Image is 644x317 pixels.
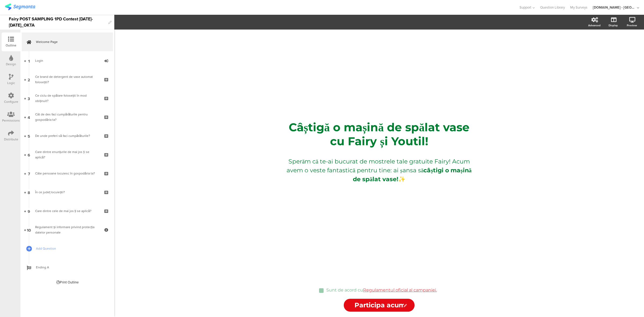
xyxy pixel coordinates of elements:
[28,170,30,176] span: 7
[7,81,15,85] div: Logic
[35,74,99,85] div: Ce brand de detergent de vase automat folosești?
[22,164,113,183] a: 7 Câte persoane locuiesc în gospodăria ta?
[5,3,35,10] img: segmanta logo
[285,157,473,184] p: Sperăm că te-ai bucurat de mostrele tale gratuite Fairy! Acum avem o veste fantastică pentru tine...
[22,70,113,89] a: 2 Ce brand de detergent de vase automat folosești?
[35,58,99,63] div: Login
[28,95,30,101] span: 3
[22,220,113,239] a: 10 Regulament și informare privind protecția datelor personale
[4,137,18,142] div: Distribute
[28,152,30,158] span: 6
[519,5,531,10] span: Support
[22,258,113,277] a: Ending A
[28,133,30,139] span: 5
[35,133,99,139] div: De unde preferi să faci cumpărăturile?
[35,93,99,104] div: Ce ciclu de spălare folosești în mod obișnuit?
[609,23,618,27] div: Display
[22,183,113,202] a: 8 În ce județ locuiești?
[35,190,99,195] div: În ce județ locuiești?
[35,208,99,214] div: Care dintre cele de mai jos ți se aplică?
[9,15,106,30] div: Fairy POST SAMPLING 1PD Contest [DATE]-[DATE]_OKTA
[28,76,30,82] span: 2
[22,51,113,70] a: 1 Login
[326,287,437,293] p: Sunt de acord cu
[36,265,105,270] span: Ending A
[22,126,113,145] a: 5 De unde preferi să faci cumpărăturile?
[35,224,99,235] div: Regulament și informare privind protecția datelor personale
[627,23,637,27] div: Preview
[2,118,20,123] div: Permissions
[353,167,472,183] strong: câștigi o mașină de spălat vase!
[6,62,16,67] div: Design
[28,114,30,120] span: 4
[593,5,636,10] div: [DOMAIN_NAME] - [GEOGRAPHIC_DATA]
[28,189,30,195] span: 8
[36,246,105,251] span: Add Question
[27,227,31,233] span: 10
[56,280,79,285] div: Print Outline
[22,145,113,164] a: 6 Care dintre enunțurile de mai jos ți se aplică?
[6,43,16,48] div: Outline
[36,39,105,45] span: Welcome Page
[22,89,113,108] a: 3 Ce ciclu de spălare folosești în mod obișnuit?
[363,287,437,293] a: Regulamentul oficial al campaniei.
[28,58,30,64] span: 1
[35,112,99,122] div: Cât de des faci cumpărăturile pentru gospodăria ta?
[22,32,113,51] a: Welcome Page
[22,108,113,126] a: 4 Cât de des faci cumpărăturile pentru gospodăria ta?
[28,208,30,214] span: 9
[22,202,113,220] a: 9 Care dintre cele de mai jos ți se aplică?
[35,171,99,176] div: Câte persoane locuiesc în gospodăria ta?
[4,99,18,104] div: Configure
[588,23,601,27] div: Advanced
[35,149,99,160] div: Care dintre enunțurile de mai jos ți se aplică?
[280,120,478,148] p: Câștigă o mașină de spălat vase cu Fairy și Youtil!
[344,299,415,312] input: Start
